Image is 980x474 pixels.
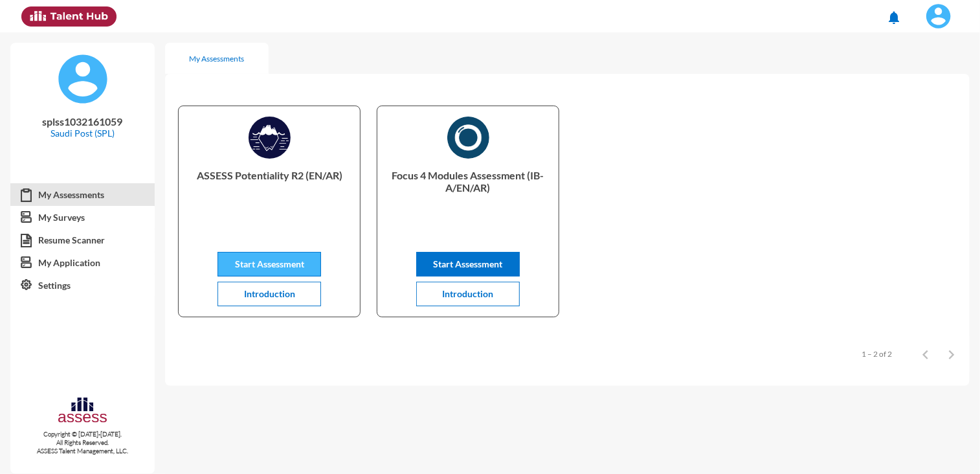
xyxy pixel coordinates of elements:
[244,288,295,299] span: Introduction
[10,251,155,275] a: My Application
[434,258,503,269] span: Start Assessment
[10,229,155,252] a: Resume Scanner
[10,430,155,455] p: Copyright © [DATE]-[DATE]. All Rights Reserved. ASSESS Talent Management, LLC.
[10,206,155,229] a: My Surveys
[388,169,548,221] p: Focus 4 Modules Assessment (IB- A/EN/AR)
[913,341,939,367] button: Previous page
[939,341,964,367] button: Next page
[57,53,109,105] img: default%20profile%20image.svg
[217,252,321,276] button: Start Assessment
[189,169,350,221] p: ASSESS Potentiality R2 (EN/AR)
[10,274,155,297] a: Settings
[887,10,902,25] mat-icon: notifications
[249,117,291,159] img: ASSESS_Potentiality_R2_1725966368866
[443,288,494,299] span: Introduction
[416,258,520,269] a: Start Assessment
[416,282,520,306] button: Introduction
[10,183,155,207] a: My Assessments
[21,128,144,139] p: Saudi Post (SPL)
[21,115,144,128] p: splss1032161059
[190,54,245,63] div: My Assessments
[235,258,304,269] span: Start Assessment
[217,282,321,306] button: Introduction
[447,117,489,159] img: AR)_1730316400291
[862,349,892,359] div: 1 – 2 of 2
[217,258,321,269] a: Start Assessment
[416,252,520,276] button: Start Assessment
[57,396,107,427] img: assesscompany-logo.png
